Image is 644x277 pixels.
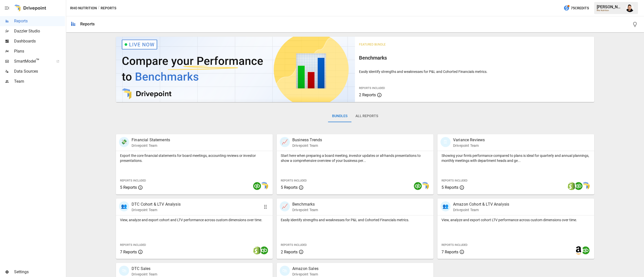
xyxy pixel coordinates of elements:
[453,207,509,212] p: Drivepoint Team
[626,4,634,12] img: Francisco Sanchez
[623,1,637,15] button: Francisco Sanchez
[359,69,590,74] p: Easily identify strengths and weaknesses for P&L and Cohorted Financials metrics.
[453,137,485,143] p: Variance Reviews
[119,201,129,211] div: 👥
[571,5,589,11] span: 75 Credits
[582,246,590,254] img: quickbooks
[359,86,385,90] span: Reports Included
[281,243,307,247] span: Reports Included
[80,22,95,26] div: Reports
[597,9,623,12] div: Rho Nutrition
[14,58,51,64] span: SmartModel
[260,246,268,254] img: quickbooks
[14,28,65,34] span: Dazzler Studio
[260,182,268,190] img: smart model
[440,137,451,147] div: 🗓
[441,217,590,222] p: View, analyze and export cohort LTV performance across custom dimensions over time.
[132,207,181,212] p: Drivepoint Team
[292,143,322,148] p: Drivepoint Team
[281,153,429,163] p: Start here when preparing a board meeting, investor updates or all-hands presentations to show a ...
[132,272,157,277] p: Drivepoint Team
[14,48,65,54] span: Plans
[441,153,590,163] p: Showing your firm's performance compared to plans is ideal for quarterly and annual plannings, mo...
[119,266,129,276] div: 🛍
[292,272,318,277] p: Drivepoint Team
[280,137,290,147] div: 📈
[414,182,422,190] img: quickbooks
[120,153,269,163] p: Export the core financial statements for board meetings, accounting reviews or investor presentat...
[281,185,298,190] span: 5 Reports
[575,182,583,190] img: quickbooks
[441,250,458,254] span: 7 Reports
[14,269,65,275] span: Settings
[280,266,290,276] div: 🛍
[132,143,170,148] p: Drivepoint Team
[597,5,623,9] div: [PERSON_NAME]
[36,58,39,64] span: ™
[132,266,157,272] p: DTC Sales
[292,266,318,272] p: Amazon Sales
[98,5,100,11] div: /
[292,137,322,143] p: Business Trends
[280,201,290,211] div: 📈
[568,182,576,190] img: shopify
[14,68,65,74] span: Data Sources
[351,110,382,122] button: All Reports
[440,201,451,211] div: 👥
[70,5,97,11] button: Rho Nutrition
[453,201,509,207] p: Amazon Cohort & LTV Analysis
[120,250,137,254] span: 7 Reports
[421,182,429,190] img: smart model
[292,201,318,207] p: Benchmarks
[359,54,590,62] h6: Benchmarks
[292,207,318,212] p: Drivepoint Team
[120,185,137,190] span: 5 Reports
[281,217,429,222] p: Easily identify strengths and weaknesses for P&L and Cohorted Financials metrics.
[253,182,261,190] img: quickbooks
[132,201,181,207] p: DTC Cohort & LTV Analysis
[359,43,386,46] span: Featured Bundle
[120,179,146,182] span: Reports Included
[281,250,298,254] span: 2 Reports
[14,18,65,24] span: Reports
[441,179,467,182] span: Reports Included
[119,137,129,147] div: 💸
[328,110,351,122] button: Bundles
[582,182,590,190] img: smart model
[359,93,376,97] span: 2 Reports
[441,243,467,247] span: Reports Included
[14,38,65,44] span: Dashboards
[14,78,65,84] span: Team
[132,137,170,143] p: Financial Statements
[116,37,355,102] img: video thumbnail
[120,217,269,222] p: View, analyze and export cohort and LTV performance across custom dimensions over time.
[253,246,261,254] img: shopify
[120,243,146,247] span: Reports Included
[561,4,591,13] button: 75Credits
[281,179,307,182] span: Reports Included
[441,185,458,190] span: 5 Reports
[575,246,583,254] img: amazon
[453,143,485,148] p: Drivepoint Team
